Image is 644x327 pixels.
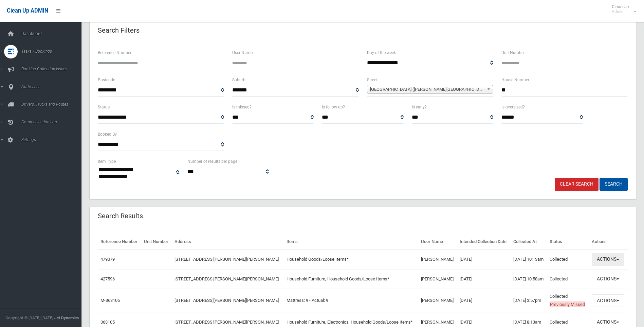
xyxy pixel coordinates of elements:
label: Is oversized? [501,103,525,111]
td: Household Furniture, Household Goods/Loose Items* [284,269,418,289]
label: Is follow up? [322,103,345,111]
a: 363105 [100,320,115,325]
td: Collected [547,289,589,312]
td: [DATE] [457,249,510,269]
span: Drivers, Trucks and Routes [19,102,87,107]
label: User Name [232,49,253,56]
td: Collected [547,249,589,269]
header: Search Results [90,209,151,223]
span: Clean Up ADMIN [7,7,48,14]
th: Items [284,234,418,249]
span: Previously Missed [550,302,585,307]
a: 427596 [100,276,115,281]
label: Day of the week [367,49,396,56]
span: [GEOGRAPHIC_DATA] ([PERSON_NAME][GEOGRAPHIC_DATA][PERSON_NAME]) [370,85,484,93]
td: [PERSON_NAME] [418,289,457,312]
a: [STREET_ADDRESS][PERSON_NAME][PERSON_NAME] [174,320,279,325]
label: Street [367,76,378,84]
td: [DATE] [457,269,510,289]
label: Unit Number [501,49,525,56]
label: Is early? [412,103,427,111]
span: Clean Up [608,4,636,14]
small: Admin [612,9,629,14]
td: [PERSON_NAME] [418,249,457,269]
td: [DATE] 10:58am [511,269,547,289]
label: Booked By [98,131,117,138]
button: Actions [592,294,624,307]
label: Reference Number [98,49,131,56]
span: Addresses [19,84,87,89]
span: Dashboard [19,31,87,36]
th: Status [547,234,589,249]
td: [DATE] [457,289,510,312]
td: Mattress: 9 - Actual: 9 [284,289,418,312]
th: Intended Collection Date [457,234,510,249]
th: Collected At [511,234,547,249]
header: Search Filters [90,24,148,37]
th: User Name [418,234,457,249]
th: Actions [589,234,628,249]
label: Number of results per page [187,158,237,165]
label: Is missed? [232,103,252,111]
label: Postcode [98,76,115,84]
span: Booking Collection Issues [19,67,87,71]
label: Suburb [232,76,245,84]
th: Address [172,234,284,249]
label: Status [98,103,110,111]
button: Actions [592,273,624,286]
span: Copyright © [DATE]-[DATE] [5,315,53,320]
td: [DATE] 3:57pm [511,289,547,312]
td: [PERSON_NAME] [418,269,457,289]
a: 479079 [100,257,115,262]
a: [STREET_ADDRESS][PERSON_NAME][PERSON_NAME] [174,298,279,303]
td: Household Goods/Loose Items* [284,249,418,269]
th: Unit Number [141,234,172,249]
a: Clear Search [555,178,599,191]
th: Reference Number [98,234,141,249]
label: Item Type [98,158,116,165]
a: [STREET_ADDRESS][PERSON_NAME][PERSON_NAME] [174,257,279,262]
td: Collected [547,269,589,289]
a: M-363106 [100,298,120,303]
td: [DATE] 10:13am [511,249,547,269]
span: Tasks / Bookings [19,49,87,54]
span: Settings [19,137,87,142]
button: Search [600,178,628,191]
a: [STREET_ADDRESS][PERSON_NAME][PERSON_NAME] [174,276,279,281]
span: Communication Log [19,120,87,124]
label: House Number [501,76,529,84]
button: Actions [592,253,624,266]
strong: Jet Dynamics [54,315,79,320]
